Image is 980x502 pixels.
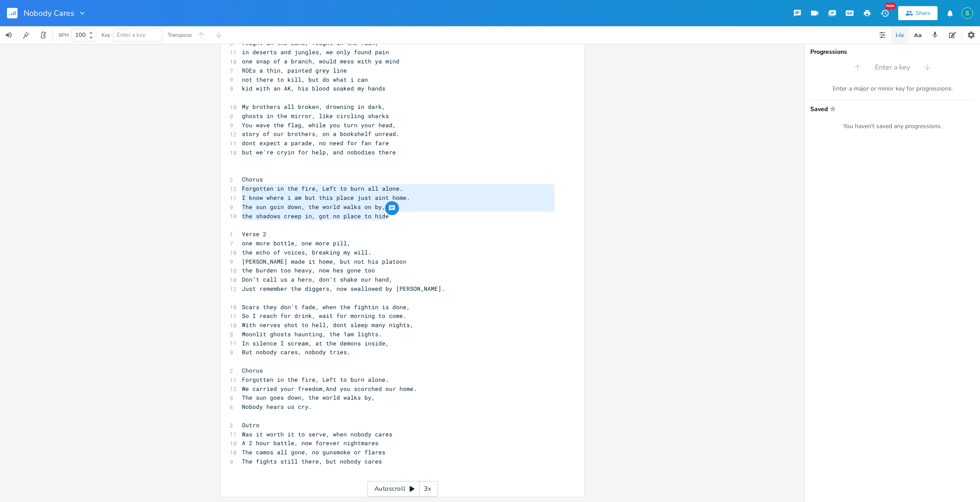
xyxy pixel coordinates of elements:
span: Scars they don’t fade, when the fightin is done, [242,303,410,311]
span: one snap of a branch, would mess with ya mind [242,57,399,65]
span: one more bottle, one more pill, [242,239,350,247]
span: Saved [810,105,969,112]
span: in deserts and jungles, we only found pain [242,48,389,56]
div: Share [916,9,931,17]
div: Autoscroll [367,481,438,497]
div: BPM [59,33,69,38]
span: Forgotten in the fire, Left to burn alone. [242,376,389,383]
span: Just remember the diggers, now swallowed by [PERSON_NAME]. [242,285,445,293]
span: Nobody Cares [24,9,74,17]
span: I know where i am but this place just aint home. [242,194,410,202]
span: kid with an AK, his blood soaked my hands [242,84,385,92]
span: But nobody cares, nobody tries. [242,348,350,356]
span: With nerves shot to hell, dont sleep many nights, [242,321,413,329]
span: Outro [242,421,259,429]
span: dont expect a parade, no need for fan fare [242,139,389,147]
span: ROEs a thin, painted grey line [242,66,347,74]
div: Key [101,32,110,38]
span: Chorus [242,175,263,183]
span: A 2 hour battle, now forever nightmares [242,439,378,447]
div: Enter a major or minor key for progressions. [810,85,975,93]
span: Enter a key [875,63,910,73]
span: Forgotten in the fire, Left to burn all alone. [242,185,403,192]
div: Progressions [810,49,975,55]
span: We carried your freedom,And you scorched our home. [242,385,417,393]
div: 3x [420,481,435,497]
span: the echo of voices, breaking my will. [242,248,371,256]
button: New [876,5,893,21]
span: Moonlit ghosts haunting, the 1am lights. [242,330,382,338]
span: Was it worth it to serve, when nobody cares [242,430,392,438]
span: Nobody hears us cry. [242,403,312,411]
span: [PERSON_NAME] made it home, but not his platoon [242,258,406,265]
span: The sun goin down, the world walks on by, [242,203,385,211]
div: You haven't saved any progressions. [810,122,975,130]
span: The camos all gone, no gunsmoke or flares [242,448,385,456]
span: Enter a key [117,31,146,39]
span: Verse 2 [242,230,266,238]
span: ghosts in the mirror, like circling sharks [242,112,389,120]
span: Don’t call us a hero, don’t shake our hand, [242,275,392,283]
div: Transpose [168,32,192,38]
span: not there to kill, but do what i can [242,76,368,84]
span: My brothers all broken, drowning in dark, [242,103,385,111]
button: Share [898,6,938,20]
span: The sun goes down, the world walks by, [242,394,375,401]
span: So I reach for drink, wait for morning to come. [242,312,406,320]
span: the shadows creep in, got no place to hide [242,212,389,220]
span: The fights still there, but nobody cares [242,457,382,465]
span: story of our brothers, on a bookshelf unread. [242,130,399,138]
span: In silence I scream, at the demons inside, [242,339,389,347]
span: You wave the flag, while you turn your head, [242,121,396,129]
span: the burden too heavy, now hes gone too [242,266,375,274]
div: New [885,3,896,9]
span: but we're cryin for help, and nobodies there [242,148,396,156]
img: Stevie Jay [962,7,973,19]
span: Chorus [242,366,263,374]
